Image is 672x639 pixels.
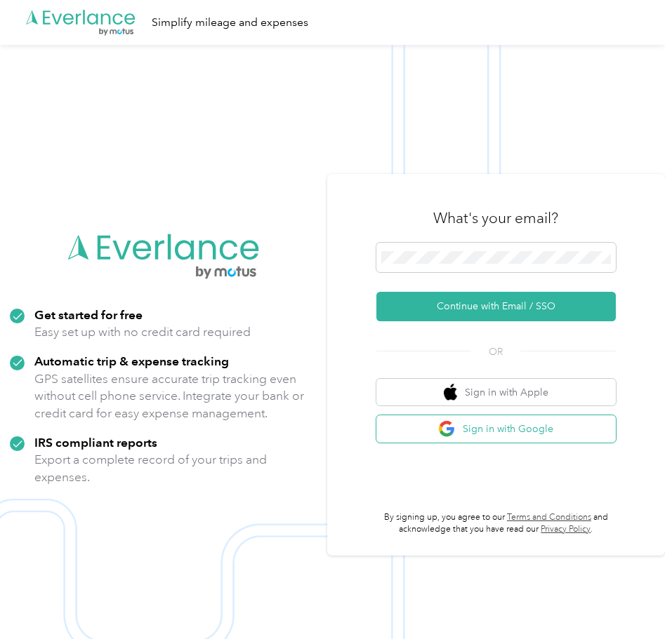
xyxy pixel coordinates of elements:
span: OR [471,344,520,359]
img: apple logo [444,384,458,401]
img: google logo [438,420,456,438]
p: By signing up, you agree to our and acknowledge that you have read our . [376,511,616,536]
h3: What's your email? [433,208,558,228]
button: apple logoSign in with Apple [376,379,616,406]
div: Simplify mileage and expenses [152,14,308,32]
p: Export a complete record of your trips and expenses. [34,451,317,485]
a: Terms and Conditions [507,512,591,523]
p: GPS satellites ensure accurate trip tracking even without cell phone service. Integrate your bank... [34,370,317,422]
button: Continue with Email / SSO [376,292,616,321]
strong: Get started for free [34,307,143,322]
p: Easy set up with no credit card required [34,323,251,341]
a: Privacy Policy [541,524,591,534]
strong: Automatic trip & expense tracking [34,354,229,368]
strong: IRS compliant reports [34,435,157,450]
button: google logoSign in with Google [376,415,616,443]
